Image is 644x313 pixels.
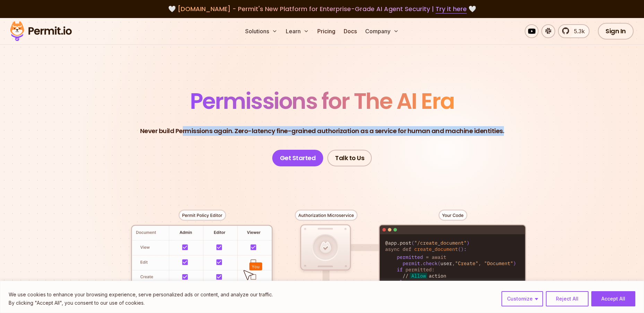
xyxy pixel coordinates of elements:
a: Talk to Us [327,150,372,166]
button: Company [362,24,402,38]
span: 5.3k [570,27,585,35]
a: Sign In [598,23,634,40]
a: 5.3k [558,24,590,38]
a: Pricing [315,24,338,38]
p: We use cookies to enhance your browsing experience, serve personalized ads or content, and analyz... [9,290,273,299]
button: Customize [501,291,543,306]
a: Try it here [436,5,467,14]
img: Permit logo [7,19,75,43]
button: Reject All [546,291,589,306]
a: Get Started [272,150,324,166]
button: Learn [283,24,312,38]
button: Solutions [242,24,280,38]
p: Never build Permissions again. Zero-latency fine-grained authorization as a service for human and... [140,126,504,136]
span: [DOMAIN_NAME] - Permit's New Platform for Enterprise-Grade AI Agent Security | [178,5,467,13]
a: Docs [341,24,360,38]
p: By clicking "Accept All", you consent to our use of cookies. [9,299,273,307]
button: Accept All [591,291,635,306]
div: 🤍 🤍 [17,4,627,14]
span: Permissions for The AI Era [190,86,454,116]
